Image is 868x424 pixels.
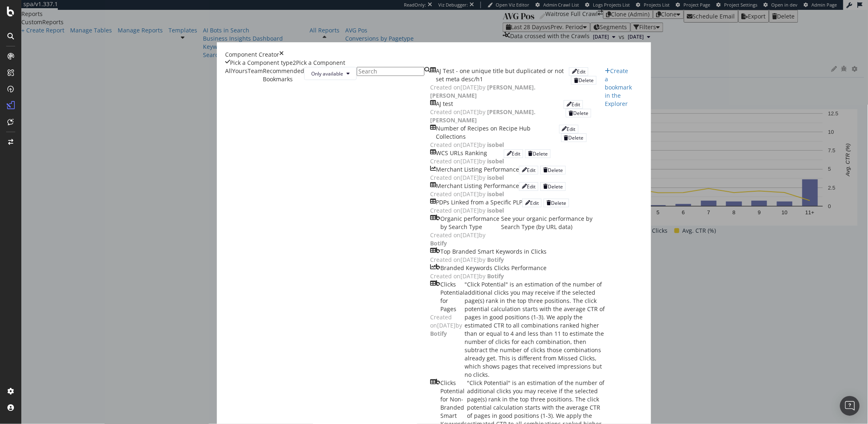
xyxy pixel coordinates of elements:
[440,248,547,256] div: Top Branded Smart Keywords in Clicks
[564,100,583,109] button: Edit
[304,67,357,80] button: Only available
[544,199,569,207] button: Delete
[512,150,520,157] div: Edit
[504,149,523,158] button: Edit
[430,272,504,280] span: Created on [DATE] by
[296,59,345,67] div: Pick a Component
[436,149,487,157] div: WCS URLs Ranking
[430,141,504,149] span: Created on [DATE] by
[522,199,542,207] button: Edit
[436,67,569,83] div: AJ Test - one unique title but duplicated or not set meta desc/h1
[430,83,535,99] span: Created on [DATE] by
[569,67,588,76] button: Edit
[527,167,535,174] div: Edit
[571,76,597,85] button: Delete
[487,174,504,181] b: isobel
[551,199,566,206] div: Delete
[487,256,504,264] b: Botify
[436,182,519,190] div: Merchant Listing Performance
[436,100,453,108] div: AJ test
[525,149,551,158] button: Delete
[540,182,566,191] button: Delete
[430,108,535,124] b: [PERSON_NAME].[PERSON_NAME]
[436,124,559,141] div: Number of Recipes on Recipe Hub Collections
[430,157,504,165] span: Created on [DATE] by
[440,264,547,272] div: Branded Keywords Clicks Performance
[430,206,504,214] span: Created on [DATE] by
[430,174,504,181] span: Created on [DATE] by
[440,280,465,313] div: Clicks Potential for Pages
[436,198,522,206] div: PDPs Linked from a Specific PLP
[225,67,232,75] div: All
[530,199,539,206] div: Edit
[487,206,504,214] b: isobel
[487,190,504,198] b: isobel
[561,133,587,142] button: Delete
[559,125,579,133] button: Edit
[430,231,485,247] span: Created on [DATE] by
[436,165,519,174] div: Merchant Listing Performance
[840,396,860,416] div: Open Intercom Messenger
[519,166,538,174] button: Edit
[487,272,504,280] b: Botify
[527,183,535,190] div: Edit
[430,83,535,99] b: [PERSON_NAME].[PERSON_NAME]
[487,141,504,149] b: isobel
[430,108,535,124] span: Created on [DATE] by
[465,280,605,379] div: "Click Potential" is an estimation of the number of additional clicks you may receive if the sele...
[232,67,248,75] div: Yours
[357,67,424,76] input: Search
[230,59,293,67] div: Pick a Component type
[569,134,584,141] div: Delete
[548,183,563,190] div: Delete
[572,101,580,108] div: Edit
[279,50,284,59] div: times
[430,190,504,198] span: Created on [DATE] by
[567,126,576,133] div: Edit
[579,77,594,84] div: Delete
[573,110,588,117] div: Delete
[548,167,563,174] div: Delete
[311,70,343,77] span: Only available
[519,182,538,191] button: Edit
[440,215,501,231] div: Organic performance by Search Type
[263,67,304,83] div: Recommended Bookmarks
[225,50,279,59] div: Component Creator
[430,239,447,247] b: Botify
[566,109,591,117] button: Delete
[248,67,263,75] div: Team
[577,68,586,75] div: Edit
[430,256,504,264] span: Created on [DATE] by
[430,313,462,337] span: Created on [DATE] by
[501,215,605,248] div: See your organic performance by Search Type (by URL data)
[540,166,566,174] button: Delete
[533,150,548,157] div: Delete
[487,157,504,165] b: isobel
[293,59,296,67] div: 2
[430,330,447,337] b: Botify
